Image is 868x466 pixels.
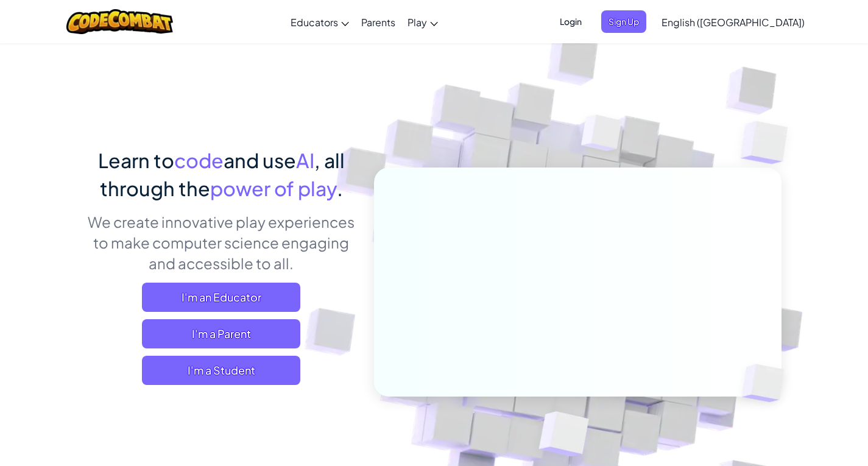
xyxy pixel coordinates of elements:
button: I'm a Student [142,356,300,385]
a: English ([GEOGRAPHIC_DATA]) [655,5,811,38]
span: and use [224,148,296,172]
a: I'm a Parent [142,319,300,348]
p: We create innovative play experiences to make computer science engaging and accessible to all. [87,211,356,274]
span: code [174,148,224,172]
span: . [337,176,343,200]
span: Play [408,16,427,29]
img: CodeCombat logo [66,9,173,34]
button: Login [552,10,589,33]
span: power of play [210,176,337,200]
a: Educators [284,5,355,38]
span: Learn to [98,148,174,172]
span: Educators [291,16,338,29]
a: Parents [355,5,401,38]
a: Play [401,5,444,38]
img: Overlap cubes [558,91,646,182]
button: Sign Up [601,10,646,33]
a: I'm an Educator [142,283,300,312]
span: English ([GEOGRAPHIC_DATA]) [662,16,805,29]
span: AI [296,148,314,172]
img: Overlap cubes [721,339,813,428]
img: Overlap cubes [716,91,822,194]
